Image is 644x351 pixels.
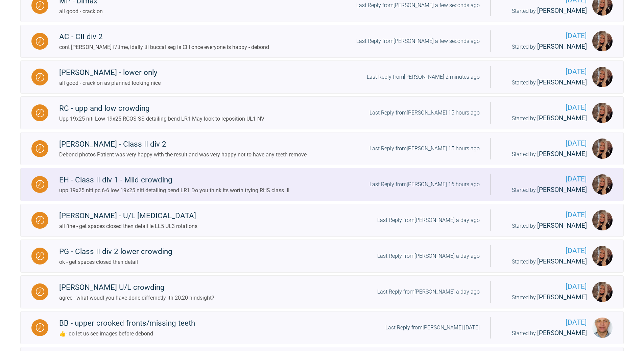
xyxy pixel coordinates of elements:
a: Waiting[PERSON_NAME] - lower onlyall good - crack on as planned looking niceLast Reply from[PERSO... [20,60,624,94]
span: [DATE] [502,209,587,221]
div: all good - crack on [59,7,103,16]
img: Emma Wall [592,31,613,51]
div: [PERSON_NAME] - U/L [MEDICAL_DATA] [59,210,197,222]
span: [PERSON_NAME] [537,150,587,158]
div: Started by [502,6,587,16]
img: Waiting [36,1,44,10]
div: Started by [502,77,587,88]
a: WaitingPG - Class II div 2 lower crowdingok - get spaces closed then detailLast Reply from[PERSON... [20,240,624,273]
img: Waiting [36,323,44,332]
span: [PERSON_NAME] [537,43,587,50]
div: Started by [502,42,587,52]
div: Last Reply from [PERSON_NAME] a day ago [377,252,480,260]
div: agree - what woudl you have done differnctly ith 20;20 hindsight? [59,294,214,302]
span: [DATE] [502,102,587,113]
div: all good - crack on as planned looking nice [59,79,161,87]
div: [PERSON_NAME] - lower only [59,67,161,79]
div: PG - Class II div 2 lower crowding [59,246,172,258]
span: [DATE] [502,30,587,42]
span: [PERSON_NAME] [537,114,587,122]
div: ok - get spaces closed then detail [59,258,172,267]
div: [PERSON_NAME] - Class II div 2 [59,138,307,150]
a: Waiting[PERSON_NAME] - Class II div 2Debond photos Patient was very happy with the result and was... [20,132,624,165]
a: Waiting[PERSON_NAME] - U/L [MEDICAL_DATA]all fine - get spaces closed then detail ie LL5 UL3 rota... [20,204,624,237]
div: Last Reply from [PERSON_NAME] a few seconds ago [356,1,480,10]
a: WaitingRC - upp and low crowdingUpp 19x25 niti Low 19x25 RCOS SS detailing bend LR1 May look to r... [20,96,624,129]
img: Emma Wall [592,282,613,302]
div: Started by [502,256,587,267]
span: [PERSON_NAME] [537,186,587,194]
span: [PERSON_NAME] [537,257,587,265]
span: [DATE] [502,138,587,149]
img: Emma Wall [592,246,613,266]
div: Last Reply from [PERSON_NAME] a few seconds ago [356,37,480,46]
div: EH - Class II div 1 - Mild crowding [59,174,289,186]
span: [DATE] [502,317,587,328]
div: upp 19x25 niti pc 6-6 low 19x25 niti detailing bend LR1 Do you think its worth trying RHS class III [59,186,289,195]
div: Started by [502,185,587,195]
div: Started by [502,113,587,124]
div: cont [PERSON_NAME] f/time, idally til buccal seg is Cl I once everyone is happy - debond [59,43,269,52]
div: BB - upper crooked fronts/missing teeth [59,317,195,329]
img: Emma Wall [592,139,613,159]
span: [PERSON_NAME] [537,293,587,301]
img: Waiting [36,252,44,260]
img: Emma Wall [592,174,613,195]
span: [DATE] [502,245,587,256]
img: Emma Wall [592,210,613,230]
a: WaitingEH - Class II div 1 - Mild crowdingupp 19x25 niti pc 6-6 low 19x25 niti detailing bend LR1... [20,168,624,201]
span: [PERSON_NAME] [537,7,587,15]
div: Last Reply from [PERSON_NAME] 2 minutes ago [367,73,480,81]
img: Waiting [36,37,44,46]
img: Emma Wall [592,67,613,87]
span: [DATE] [502,281,587,292]
div: Last Reply from [PERSON_NAME] 15 hours ago [369,108,480,117]
div: 👍- do let us see images before debond [59,329,195,338]
div: Last Reply from [PERSON_NAME] [DATE] [385,323,480,332]
span: [PERSON_NAME] [537,329,587,337]
img: Waiting [36,216,44,224]
div: Last Reply from [PERSON_NAME] 16 hours ago [369,180,480,189]
div: Started by [502,149,587,159]
img: Waiting [36,73,44,81]
a: WaitingBB - upper crooked fronts/missing teeth👍- do let us see images before debondLast Reply fro... [20,311,624,344]
div: Upp 19x25 niti Low 19x25 RCOS SS detailing bend LR1 May look to reposition UL1 NV [59,115,264,123]
span: [PERSON_NAME] [537,222,587,229]
div: all fine - get spaces closed then detail ie LL5 UL3 rotations [59,222,197,231]
div: Last Reply from [PERSON_NAME] a day ago [377,216,480,225]
div: Started by [502,221,587,231]
img: Dominik Lis [592,318,613,338]
div: Started by [502,292,587,303]
img: Waiting [36,144,44,153]
div: [PERSON_NAME] U/L crowding [59,281,214,294]
img: Waiting [36,287,44,296]
img: Waiting [36,180,44,189]
span: [DATE] [502,174,587,185]
img: Emma Wall [592,103,613,123]
img: Waiting [36,109,44,117]
a: WaitingAC - CII div 2cont [PERSON_NAME] f/time, idally til buccal seg is Cl I once everyone is ha... [20,25,624,58]
a: Waiting[PERSON_NAME] U/L crowdingagree - what woudl you have done differnctly ith 20;20 hindsight... [20,275,624,308]
span: [PERSON_NAME] [537,78,587,86]
div: Started by [502,328,587,339]
div: RC - upp and low crowding [59,102,264,115]
div: Last Reply from [PERSON_NAME] 15 hours ago [369,144,480,153]
div: Last Reply from [PERSON_NAME] a day ago [377,287,480,296]
span: [DATE] [502,66,587,77]
div: AC - CII div 2 [59,31,269,43]
div: Debond photos Patient was very happy with the result and was very happy not to have any teeth remove [59,150,307,159]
